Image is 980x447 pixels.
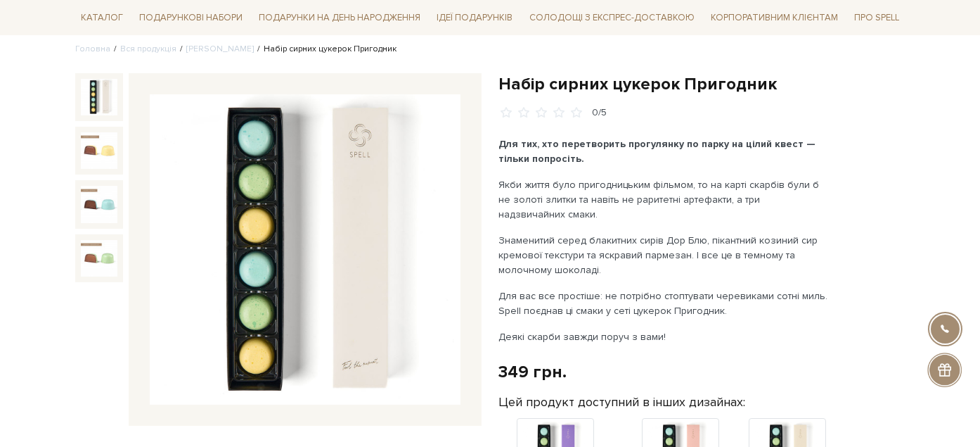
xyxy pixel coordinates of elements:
[849,7,905,29] a: Про Spell
[498,73,905,95] h1: Набір сирних цукерок Пригодник
[134,7,248,29] a: Подарункові набори
[431,7,518,29] a: Ідеї подарунків
[75,44,110,54] a: Головна
[498,233,828,277] p: Знаменитий серед блакитних сирів Дор Блю, пікантний козиний сир кремової текстури та яскравий пар...
[524,6,700,30] a: Солодощі з експрес-доставкою
[81,240,117,277] img: Набір сирних цукерок Пригодник
[498,177,828,222] p: Якби життя було пригодницьким фільмом, то на карті скарбів були б не золоті злитки та навіть не р...
[498,138,815,165] b: Для тих, хто перетворить прогулянку по парку на цілий квест — тільки попросіть.
[592,106,607,120] div: 0/5
[120,44,176,54] a: Вся продукція
[253,7,426,29] a: Подарунки на День народження
[498,394,745,410] label: Цей продукт доступний в інших дизайнах:
[498,361,567,383] div: 349 грн.
[81,186,117,222] img: Набір сирних цукерок Пригодник
[254,43,396,56] li: Набір сирних цукерок Пригодник
[498,289,828,318] p: Для вас все простіше: не потрібно стоптувати черевиками сотні миль. Spell поєднав ці смаки у сеті...
[705,7,844,29] a: Корпоративним клієнтам
[81,132,117,169] img: Набір сирних цукерок Пригодник
[186,44,254,54] a: [PERSON_NAME]
[81,79,117,115] img: Набір сирних цукерок Пригодник
[150,94,460,405] img: Набір сирних цукерок Пригодник
[75,7,129,29] a: Каталог
[498,329,828,344] p: Деякі скарби завжди поруч з вами!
